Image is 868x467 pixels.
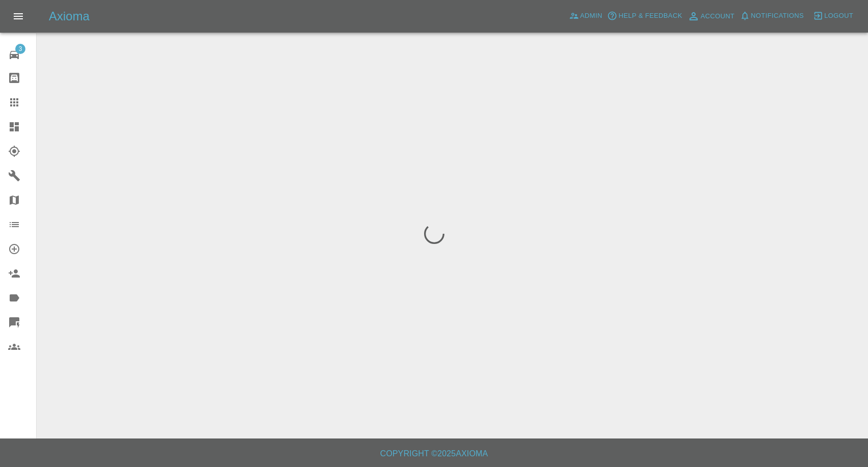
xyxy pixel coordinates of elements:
[49,8,89,24] h5: Axioma
[737,8,806,24] button: Notifications
[618,10,682,22] span: Help & Feedback
[15,44,25,54] span: 3
[824,10,853,22] span: Logout
[701,11,735,22] span: Account
[811,8,856,24] button: Logout
[566,8,605,24] a: Admin
[685,8,737,24] a: Account
[8,447,860,461] h6: Copyright © 2025 Axioma
[6,4,31,29] button: Open drawer
[605,8,684,24] button: Help & Feedback
[580,10,603,22] span: Admin
[751,10,804,22] span: Notifications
